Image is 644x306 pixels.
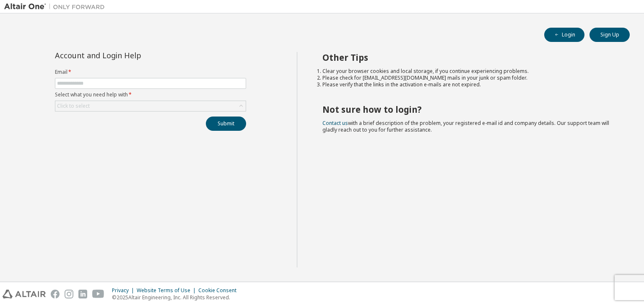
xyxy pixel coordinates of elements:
button: Login [544,28,584,42]
img: altair_logo.svg [3,290,46,298]
p: © 2025 Altair Engineering, Inc. All Rights Reserved. [112,294,241,301]
div: Account and Login Help [55,52,208,59]
img: Altair One [4,3,109,11]
img: linkedin.svg [78,290,87,298]
img: instagram.svg [65,290,73,298]
div: Website Terms of Use [137,287,198,294]
img: youtube.svg [92,290,104,298]
h2: Not sure how to login? [322,104,615,115]
label: Email [55,69,246,75]
span: with a brief description of the problem, your registered e-mail id and company details. Our suppo... [322,119,609,133]
li: Please check for [EMAIL_ADDRESS][DOMAIN_NAME] mails in your junk or spam folder. [322,75,615,81]
li: Clear your browser cookies and local storage, if you continue experiencing problems. [322,68,615,75]
a: Contact us [322,119,348,127]
button: Submit [206,117,246,131]
h2: Other Tips [322,52,615,63]
label: Select what you need help with [55,91,246,98]
li: Please verify that the links in the activation e-mails are not expired. [322,81,615,88]
div: Click to select [55,101,246,111]
img: facebook.svg [51,290,60,298]
div: Click to select [57,103,90,109]
button: Sign Up [589,28,630,42]
div: Privacy [112,287,137,294]
div: Cookie Consent [198,287,241,294]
